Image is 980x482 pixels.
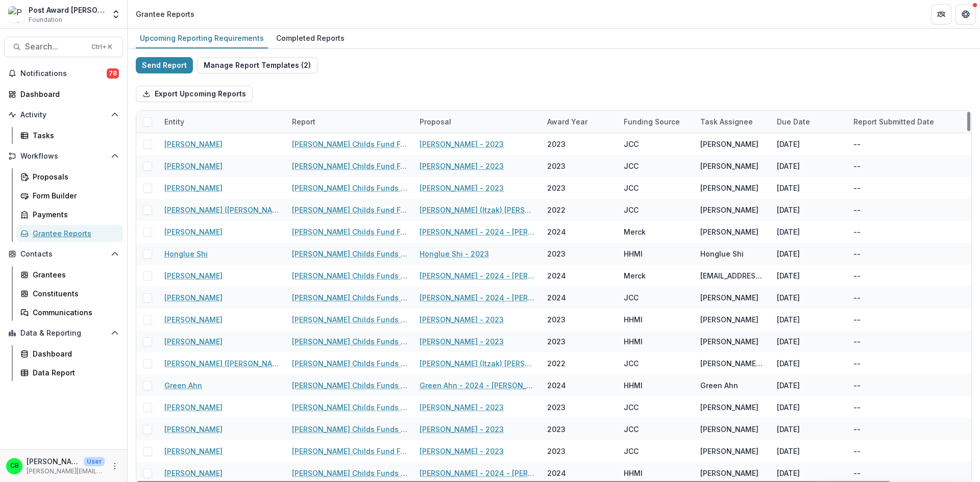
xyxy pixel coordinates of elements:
[547,270,566,281] div: 2024
[853,183,861,193] div: --
[420,358,535,369] a: [PERSON_NAME] (Itzak) [PERSON_NAME] - 2022
[16,345,123,362] a: Dashboard
[624,292,639,303] div: JCC
[771,116,816,127] div: Due Date
[624,336,643,347] div: HHMI
[853,248,861,259] div: --
[853,292,861,303] div: --
[547,292,566,303] div: 2024
[771,111,847,133] div: Due Date
[33,190,115,201] div: Form Builder
[700,183,758,193] div: [PERSON_NAME]
[771,199,847,221] div: [DATE]
[700,446,758,456] div: [PERSON_NAME]
[4,107,123,123] button: Open Activity
[292,424,407,435] a: [PERSON_NAME] Childs Funds Fellow’s Annual Progress Report
[164,424,223,435] a: [PERSON_NAME]
[700,314,758,325] div: [PERSON_NAME]
[292,468,407,478] a: [PERSON_NAME] Childs Funds Fellow’s Annual Progress Report
[853,468,861,478] div: --
[292,139,407,149] a: [PERSON_NAME] Childs Fund Fellowship Award Financial Expenditure Report
[292,292,407,303] a: [PERSON_NAME] Childs Funds Fellow’s Annual Progress Report
[847,111,975,133] div: Report Submitted Date
[158,111,286,133] div: Entity
[624,161,639,171] div: JCC
[771,221,847,243] div: [DATE]
[771,352,847,374] div: [DATE]
[547,358,566,369] div: 2022
[547,139,566,149] div: 2023
[420,205,535,215] a: [PERSON_NAME] (Itzak) [PERSON_NAME] - 2022
[420,226,535,237] a: [PERSON_NAME] - 2024 - [PERSON_NAME] Childs Memorial Fund - Fellowship Application
[16,187,123,204] a: Form Builder
[771,177,847,199] div: [DATE]
[16,304,123,321] a: Communications
[25,42,85,52] span: Search...
[420,139,504,149] a: [PERSON_NAME] - 2023
[853,226,861,237] div: --
[136,57,193,73] button: Send Report
[547,205,566,215] div: 2022
[771,155,847,177] div: [DATE]
[4,148,123,164] button: Open Workflows
[700,336,758,347] div: [PERSON_NAME]
[292,402,407,413] a: [PERSON_NAME] Childs Funds Fellow’s Annual Progress Report
[624,270,646,281] div: Merck
[624,358,639,369] div: JCC
[624,314,643,325] div: HHMI
[107,68,119,79] span: 78
[420,380,535,391] a: Green Ahn - 2024 - [PERSON_NAME] Childs Memorial Fund - Fellowship Application
[853,358,861,369] div: --
[700,358,765,369] div: [PERSON_NAME] ([PERSON_NAME]
[420,446,504,456] a: [PERSON_NAME] - 2023
[853,402,861,413] div: --
[700,139,758,149] div: [PERSON_NAME]
[624,468,643,478] div: HHMI
[771,287,847,309] div: [DATE]
[16,206,123,223] a: Payments
[197,57,317,73] button: Manage Report Templates (2)
[33,228,115,239] div: Grantee Reports
[20,250,107,259] span: Contacts
[286,111,413,133] div: Report
[700,226,758,237] div: [PERSON_NAME]
[292,248,407,259] a: [PERSON_NAME] Childs Funds Fellow’s Annual Progress Report
[853,270,861,281] div: --
[33,307,115,318] div: Communications
[694,111,771,133] div: Task Assignee
[33,288,115,299] div: Constituents
[29,15,62,24] span: Foundation
[4,325,123,341] button: Open Data & Reporting
[292,205,407,215] a: [PERSON_NAME] Childs Fund Fellowship Award Financial Expenditure Report
[164,161,223,171] a: [PERSON_NAME]
[771,243,847,265] div: [DATE]
[164,292,223,303] a: [PERSON_NAME]
[164,183,223,193] a: [PERSON_NAME]
[164,226,223,237] a: [PERSON_NAME]
[624,424,639,435] div: JCC
[10,463,19,469] div: Christina Bruno
[853,380,861,391] div: --
[700,380,738,391] div: Green Ahn
[33,269,115,280] div: Grantees
[27,467,105,476] p: [PERSON_NAME][EMAIL_ADDRESS][PERSON_NAME][DOMAIN_NAME]
[547,336,566,347] div: 2023
[700,424,758,435] div: [PERSON_NAME]
[413,111,541,133] div: Proposal
[420,270,535,281] a: [PERSON_NAME] - 2024 - [PERSON_NAME] Childs Memorial Fund - Fellowship Application
[292,161,407,171] a: [PERSON_NAME] Childs Fund Fellowship Award Financial Expenditure Report
[16,266,123,283] a: Grantees
[541,116,594,127] div: Award Year
[84,457,105,466] p: User
[547,314,566,325] div: 2023
[420,468,535,478] a: [PERSON_NAME] - 2024 - [PERSON_NAME] Childs Memorial Fund - Fellowship Application
[136,9,194,19] div: Grantee Reports
[4,86,123,103] a: Dashboard
[292,380,407,391] a: [PERSON_NAME] Childs Funds Fellow’s Annual Progress Report
[164,248,208,259] a: Honglue Shi
[164,205,280,215] a: [PERSON_NAME] ([PERSON_NAME]
[16,127,123,144] a: Tasks
[420,314,504,325] a: [PERSON_NAME] - 2023
[700,468,758,478] div: [PERSON_NAME]
[771,396,847,418] div: [DATE]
